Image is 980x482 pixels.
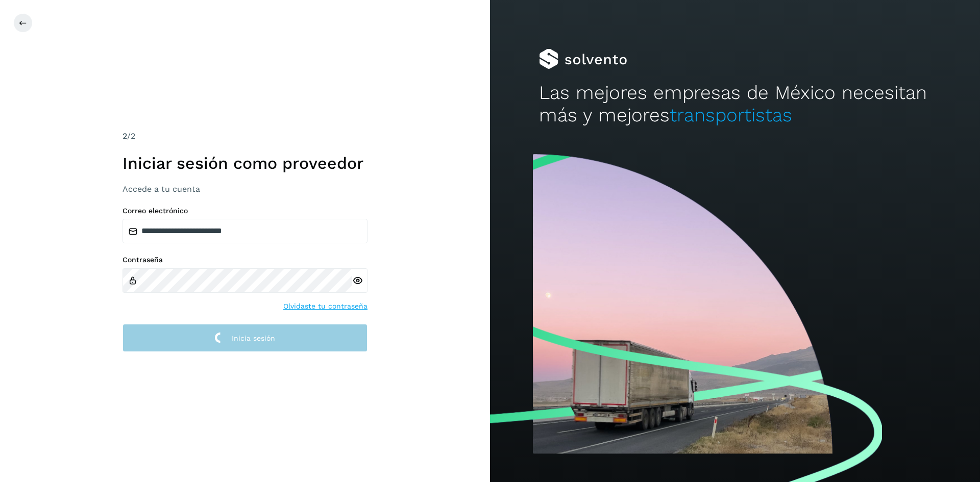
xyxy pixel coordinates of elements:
[670,104,792,126] span: transportistas
[122,154,367,173] h1: Iniciar sesión como proveedor
[232,335,275,342] span: Inicia sesión
[122,207,367,215] label: Correo electrónico
[122,256,367,264] label: Contraseña
[283,301,367,312] a: Olvidaste tu contraseña
[122,131,127,141] span: 2
[122,130,367,142] div: /2
[122,184,367,194] h3: Accede a tu cuenta
[539,82,931,127] h2: Las mejores empresas de México necesitan más y mejores
[122,324,367,352] button: Inicia sesión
